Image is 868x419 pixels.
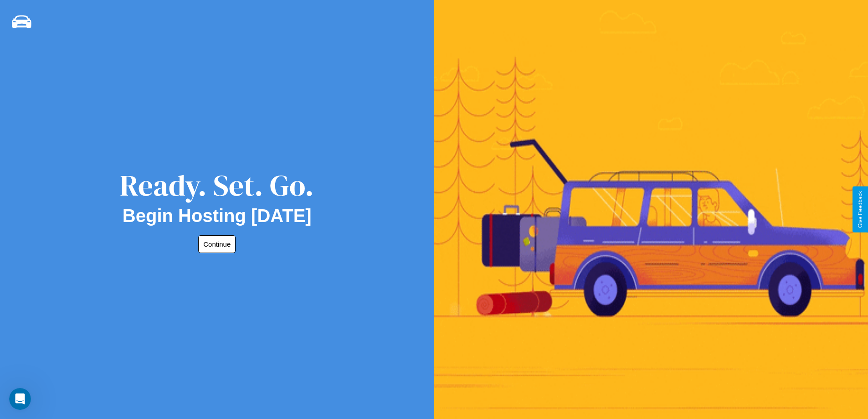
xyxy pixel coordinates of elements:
div: Give Feedback [857,191,863,228]
div: Ready. Set. Go. [120,165,314,206]
button: Continue [198,235,236,253]
h2: Begin Hosting [DATE] [123,206,312,226]
iframe: Intercom live chat [9,388,31,410]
